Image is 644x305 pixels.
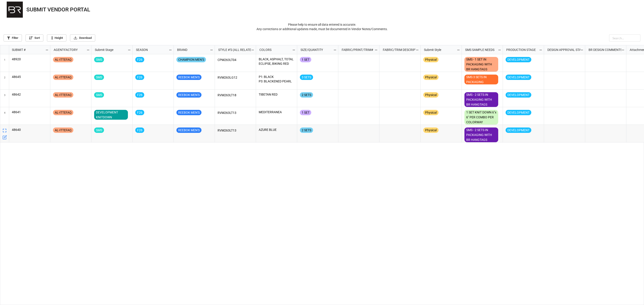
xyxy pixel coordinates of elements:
div: AL-ITTEFAQ [53,127,73,133]
div: F26 [135,110,144,115]
div: DEVELOPMENT [506,57,531,62]
div: SMS - 2 SETS IN PACKAGING WITH BR HANGTAGS [464,127,498,142]
div: Physical [423,92,439,98]
div: BR DESIGN COMMENTS [586,47,621,52]
div: REEBOK MEN'S [176,75,201,80]
a: Height [47,34,66,42]
div: DEVELOPMENT [506,75,531,80]
div: COLORS [257,47,292,52]
div: DEVELOPMENT [506,110,531,115]
p: P1: BLACK P3: BLACKENED PEARL [259,75,294,84]
p: TIBETAN RED [259,92,294,97]
div: DESIGN APPROVAL STATUS (Submits) [545,47,580,52]
div: SUBMIT # [9,47,45,52]
div: F26 [135,92,144,98]
a: Download [70,34,95,42]
span: 2 [4,72,5,89]
div: SEASON [133,47,169,52]
div: 1 SET KNIT DOWN 6"x 6" PER COMBO PER COLORWAY [464,110,498,125]
div: Physical [423,127,439,133]
div: STYLE #'S (ALL RELATED) [216,47,251,52]
div: 2 SETS [300,127,313,133]
p: 48645 [12,75,47,79]
p: RVM263LG12 [218,75,253,81]
img: user-attachments%2Flegacy%2Fextension-attachments%2FVwrY3l6OcK%2FBR%20Logo.png [7,2,23,18]
div: Physical [423,75,439,80]
a: Filter [4,34,22,42]
div: F26 [135,127,144,133]
div: F26 [135,75,144,80]
div: SMS [94,92,104,98]
div: DEVELOPMENT [506,92,531,98]
div: FABRIC/TRIM DESCRIPTION [380,47,415,52]
div: Physical [423,57,439,62]
p: CPM263LT04 [218,57,253,63]
div: SUBMIT VENDOR PORTAL [26,7,90,13]
div: DEVELOPMENT [506,127,531,133]
div: SMS [94,57,104,62]
span: 4 [4,107,5,125]
p: BLACK, ASPHALT, TOTAL ECLIPSE, BIKING RED [259,57,294,66]
div: 1 SET [300,110,311,115]
div: 2 SETS [300,92,313,98]
div: CHAMPION MEN'S [176,57,206,62]
div: FABRIC/PRINT/TRIM# [339,47,374,52]
div: Physical [423,110,439,115]
div: SMS - 2 SETS IN PACKAGING WITH BR HANGTAGS [464,92,498,107]
span: 1 [4,54,5,72]
div: 1 SET [300,57,311,62]
div: AL-ITTEFAQ [53,75,73,80]
div: DEVELOPMENT KNITDOWN [94,110,128,120]
div: REEBOK MEN'S [176,127,201,133]
div: Submit Style [421,47,457,52]
p: 48642 [12,92,47,97]
div: AL-ITTEFAQ [53,110,73,115]
p: 48920 [12,57,47,61]
div: F26 [135,57,144,62]
p: RVM263LT13 [218,110,253,116]
div: SMS 3 SETS IN PACKAGING [464,75,498,84]
div: grid [0,45,50,54]
div: 3 SETS [300,75,313,80]
p: 48641 [12,110,47,114]
p: RVM263LT18 [218,92,253,98]
div: BRAND [174,47,210,52]
div: AL-ITTEFAQ [53,92,73,98]
div: REEBOK MEN'S [176,110,201,115]
p: AZURE BLUE [259,127,294,132]
div: SMS SAMPLE NEEDS [462,47,498,52]
div: AL-ITTEFAQ [53,57,73,62]
div: AGENT-FACTORY [51,47,86,52]
div: SMS - 1 SET IN PACKAGING WITH BR HANGTAGS [464,57,498,72]
div: Submit Stage [92,47,127,52]
span: 3 [4,90,5,107]
div: REEBOK MEN'S [176,92,201,98]
div: SMS [94,75,104,80]
div: SIZE/QUANTITY [298,47,333,52]
div: PRODUCTION STAGE [504,47,539,52]
div: SMS [94,127,104,133]
p: Please help to ensure all data entered is accurate. Any corrections or additional updates made, m... [4,22,640,31]
p: RVM263LT13 [218,127,253,134]
a: Sort [25,34,43,42]
p: MEDITERRANEA [259,110,294,114]
p: 48640 [12,127,47,132]
input: Search... [609,34,640,42]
